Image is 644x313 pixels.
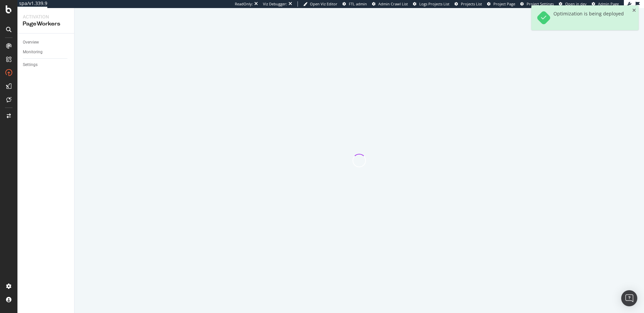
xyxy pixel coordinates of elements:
div: Overview [23,39,39,46]
div: close toast [632,8,636,13]
a: Projects List [454,1,482,7]
div: Activation [23,13,69,20]
div: Monitoring [23,49,43,56]
a: Overview [23,39,69,46]
div: Open Intercom Messenger [621,290,637,306]
a: Logs Projects List [413,1,449,7]
a: Settings [23,61,69,68]
div: Settings [23,61,38,68]
div: PageWorkers [23,20,69,28]
span: Project Page [493,1,515,6]
a: FTL admin [342,1,367,7]
div: Optimization is being deployed [553,11,624,25]
a: Admin Page [592,1,619,7]
a: Admin Crawl List [372,1,408,7]
span: Admin Crawl List [378,1,408,6]
a: Open Viz Editor [303,1,337,7]
span: Open in dev [565,1,587,6]
span: Project Settings [527,1,554,6]
a: Monitoring [23,49,69,56]
span: Logs Projects List [419,1,449,6]
span: Projects List [461,1,482,6]
a: Open in dev [559,1,587,7]
span: Open Viz Editor [310,1,337,6]
div: Viz Debugger: [263,1,287,7]
a: Project Page [487,1,515,7]
a: Project Settings [520,1,554,7]
span: FTL admin [349,1,367,6]
div: ReadOnly: [235,1,253,7]
span: Admin Page [598,1,619,6]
